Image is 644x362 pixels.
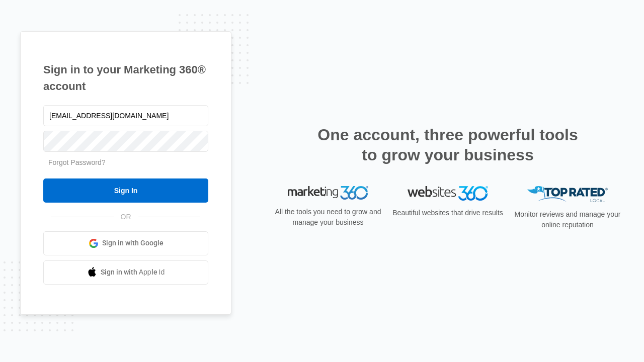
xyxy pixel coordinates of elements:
[43,105,208,126] input: Email
[272,207,384,228] p: All the tools you need to grow and manage your business
[101,267,165,278] span: Sign in with Apple Id
[48,158,106,166] a: Forgot Password?
[527,186,608,203] img: Top Rated Local
[408,186,488,201] img: Websites 360
[102,238,164,248] span: Sign in with Google
[43,231,208,255] a: Sign in with Google
[391,208,504,218] p: Beautiful websites that drive results
[43,260,208,285] a: Sign in with Apple Id
[43,61,208,95] h1: Sign in to your Marketing 360® account
[511,209,624,230] p: Monitor reviews and manage your online reputation
[114,212,138,222] span: OR
[288,186,368,200] img: Marketing 360
[43,178,208,203] input: Sign In
[314,125,581,165] h2: One account, three powerful tools to grow your business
